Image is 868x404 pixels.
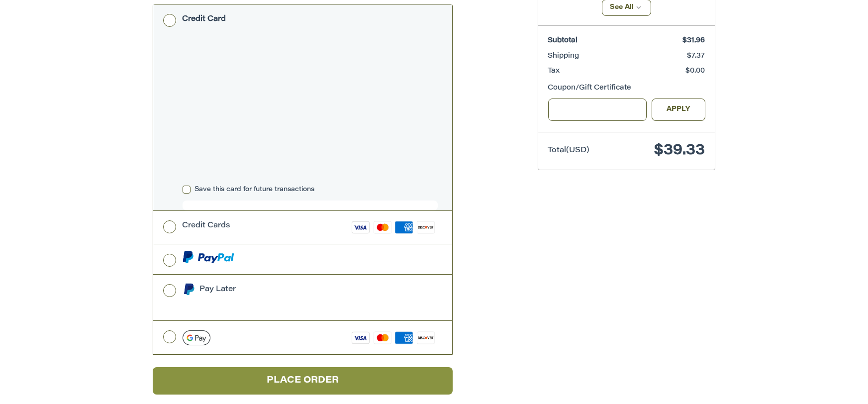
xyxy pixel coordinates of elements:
span: $39.33 [655,143,705,158]
div: Pay Later [199,281,385,298]
span: $31.96 [683,37,705,44]
img: Pay Later icon [183,283,195,296]
iframe: Secure payment input frame [181,37,440,182]
input: Gift Certificate or Coupon Code [548,99,647,121]
label: Save this card for future transactions [183,186,438,194]
span: Subtotal [548,37,578,44]
div: Credit Cards [183,217,231,234]
div: Credit Card [183,11,226,27]
span: $0.00 [686,68,705,75]
button: Apply [652,99,705,121]
img: PayPal icon [183,251,234,263]
span: $7.37 [687,53,705,60]
div: Coupon/Gift Certificate [548,83,705,94]
img: Google Pay icon [183,330,210,345]
span: Tax [548,68,560,75]
span: Shipping [548,53,579,60]
span: Total (USD) [548,147,590,154]
button: Place Order [153,367,453,395]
